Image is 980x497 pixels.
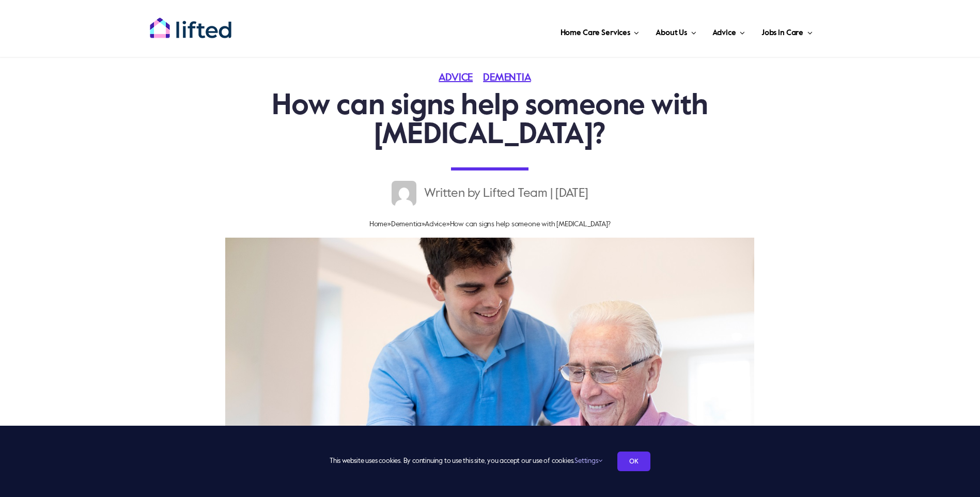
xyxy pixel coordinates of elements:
nav: Breadcrumb [220,216,760,232]
a: Settings [574,458,602,464]
a: OK [617,452,650,471]
span: This website uses cookies. By continuing to use this site, you accept our use of cookies. [330,453,602,470]
span: About Us [656,25,687,41]
span: Home Care Services [561,25,630,41]
a: Dementia [483,73,541,83]
a: Home Care Services [557,15,643,46]
span: How can signs help someone with [MEDICAL_DATA]? [450,221,611,228]
a: Dementia [391,221,422,228]
a: Advice [709,15,748,46]
a: lifted-logo [149,17,232,27]
span: Categories: , [439,73,541,83]
a: Advice [439,73,483,83]
a: About Us [652,15,699,46]
span: » » » [369,221,611,228]
a: Jobs in Care [758,15,816,46]
a: Home [369,221,387,228]
nav: Main Menu [265,15,816,46]
h1: How can signs help someone with [MEDICAL_DATA]? [220,92,760,150]
span: Jobs in Care [761,25,803,41]
span: Advice [712,25,736,41]
a: Advice [425,221,446,228]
